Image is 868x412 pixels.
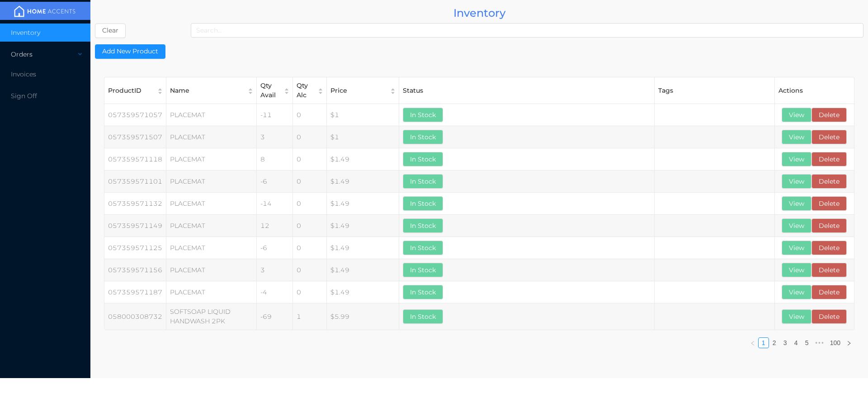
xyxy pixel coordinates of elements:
button: View [782,196,811,211]
button: Delete [811,130,847,144]
button: In Stock [403,241,443,255]
i: icon: caret-up [157,87,163,89]
div: Qty Alc [297,81,313,100]
div: Qty Avail [260,81,279,100]
td: $1 [327,104,399,126]
button: Delete [811,174,847,189]
span: Sign Off [11,92,37,100]
td: -11 [257,104,293,126]
td: SOFTSOAP LIQUID HANDWASH 2PK [166,303,257,330]
button: View [782,218,811,233]
i: icon: caret-up [248,87,254,89]
div: Price [330,86,385,95]
td: 057359571187 [104,281,166,303]
a: 3 [783,339,787,346]
i: icon: right [846,341,852,346]
div: Sort [157,87,163,95]
td: $1.49 [327,193,399,215]
button: View [782,174,811,189]
div: Status [403,86,651,95]
button: In Stock [403,130,443,144]
td: 057359571057 [104,104,166,126]
a: 4 [794,339,798,346]
i: icon: caret-down [284,90,290,92]
button: Delete [811,309,847,324]
img: mainBanner [11,5,79,18]
td: 0 [293,126,327,148]
td: 0 [293,104,327,126]
td: -6 [257,237,293,259]
td: 8 [257,148,293,170]
button: In Stock [403,174,443,189]
td: 0 [293,237,327,259]
td: PLACEMAT [166,281,257,303]
div: Tags [658,86,771,95]
td: PLACEMAT [166,126,257,148]
button: In Stock [403,108,443,122]
i: icon: caret-up [318,87,324,89]
li: Next Page [844,337,854,348]
i: icon: left [750,341,755,346]
button: View [782,108,811,122]
td: 3 [257,126,293,148]
button: Add New Product [95,44,165,59]
td: PLACEMAT [166,148,257,170]
div: Sort [317,87,324,95]
span: Invoices [11,70,36,78]
td: PLACEMAT [166,259,257,281]
li: 4 [791,337,802,348]
button: Delete [811,241,847,255]
button: View [782,309,811,324]
input: Search... [191,23,863,38]
td: $1 [327,126,399,148]
div: Sort [390,87,396,95]
i: icon: caret-up [390,87,396,89]
td: 057359571101 [104,170,166,193]
i: icon: caret-down [157,90,163,92]
td: 057359571125 [104,237,166,259]
td: PLACEMAT [166,104,257,126]
div: ProductID [108,86,152,95]
td: $5.99 [327,303,399,330]
td: 1 [293,303,327,330]
button: View [782,241,811,255]
button: View [782,263,811,277]
span: ••• [812,337,827,348]
td: 0 [293,259,327,281]
td: 0 [293,193,327,215]
button: In Stock [403,152,443,166]
a: 100 [830,339,840,346]
td: -69 [257,303,293,330]
td: PLACEMAT [166,193,257,215]
td: 058000308732 [104,303,166,330]
td: $1.49 [327,259,399,281]
button: View [782,152,811,166]
button: Delete [811,196,847,211]
button: Delete [811,152,847,166]
div: Actions [778,86,850,95]
td: 057359571118 [104,148,166,170]
td: -6 [257,170,293,193]
li: 100 [827,337,844,348]
td: 057359571149 [104,215,166,237]
div: Sort [283,87,290,95]
td: $1.49 [327,281,399,303]
td: 3 [257,259,293,281]
button: View [782,285,811,299]
i: icon: caret-down [390,90,396,92]
button: View [782,130,811,144]
td: PLACEMAT [166,170,257,193]
button: In Stock [403,196,443,211]
button: Delete [811,263,847,277]
button: In Stock [403,263,443,277]
i: icon: caret-down [318,90,324,92]
button: In Stock [403,218,443,233]
td: $1.49 [327,148,399,170]
button: In Stock [403,309,443,324]
button: In Stock [403,285,443,299]
td: 057359571156 [104,259,166,281]
button: Clear [95,24,126,38]
li: 5 [802,337,812,348]
td: -4 [257,281,293,303]
div: Sort [247,87,254,95]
